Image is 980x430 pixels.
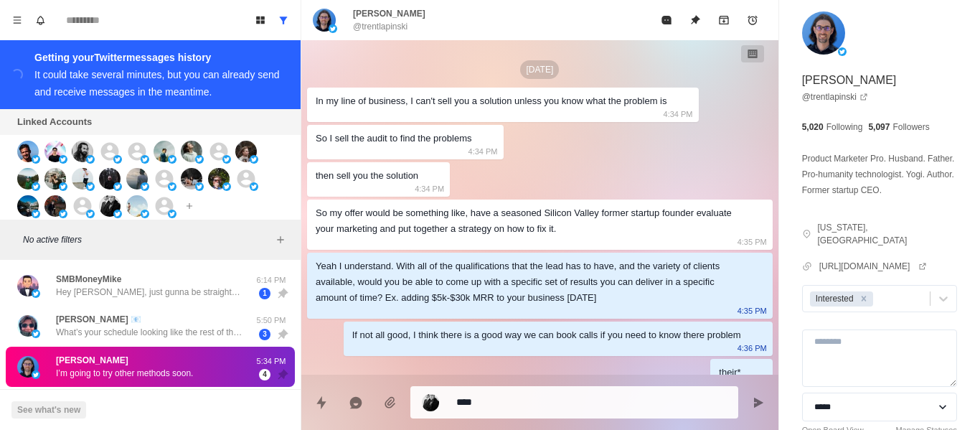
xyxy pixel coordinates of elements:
[99,195,121,217] img: picture
[710,6,738,34] button: Archive
[17,315,39,337] img: picture
[141,155,149,164] img: picture
[719,365,740,380] div: their*
[6,9,29,32] button: Menu
[126,168,148,190] img: picture
[23,233,272,246] p: No active filters
[32,182,40,191] img: picture
[44,141,66,162] img: picture
[32,289,40,298] img: picture
[29,9,52,32] button: Notifications
[235,141,257,162] img: picture
[316,205,741,237] div: So my offer would be something like, have a seasoned Silicon Valley former startup founder evalua...
[250,155,258,164] img: picture
[272,231,289,248] button: Add filters
[34,49,283,66] div: Getting your Twitter messages history
[802,151,957,198] p: Product Marketer Pro. Husband. Father. Pro-humanity technologist. Yogi. Author. Former startup CEO.
[56,354,128,367] p: [PERSON_NAME]
[316,93,667,109] div: In my line of business, I can't sell you a solution unless you know what the problem is
[86,182,95,191] img: picture
[819,260,928,273] a: [URL][DOMAIN_NAME]
[856,291,872,307] div: Remove Interested
[272,9,295,32] button: Show all conversations
[56,367,193,380] p: I’m going to try other methods soon.
[353,20,407,33] p: @trentlapinski
[744,388,773,417] button: Send message
[341,388,370,417] button: Reply with AI
[316,131,472,146] div: So I sell the audit to find the problems
[126,195,148,217] img: picture
[376,388,405,417] button: Add media
[868,121,890,134] p: 5,097
[738,303,767,319] p: 4:35 PM
[56,313,141,326] p: [PERSON_NAME] 📧
[113,155,122,164] img: picture
[56,326,242,339] p: What’s your schedule looking like the rest of the week?
[259,369,270,380] span: 4
[811,291,856,307] div: Interested
[59,182,67,191] img: picture
[222,182,231,191] img: picture
[307,388,336,417] button: Quick replies
[892,121,929,134] p: Followers
[253,274,289,286] p: 6:14 PM
[17,356,39,378] img: picture
[802,90,868,103] a: @trentlapinski
[259,288,270,299] span: 1
[56,286,242,299] p: Hey [PERSON_NAME], just gunna be straight up. I’m selling the business I was gunna run this on.
[253,314,289,327] p: 5:50 PM
[56,273,121,286] p: SMBMoneyMike
[44,168,66,190] img: picture
[802,11,845,55] img: picture
[664,106,693,122] p: 4:34 PM
[141,210,149,218] img: picture
[195,155,204,164] img: picture
[802,72,897,89] p: [PERSON_NAME]
[154,141,175,162] img: picture
[652,6,681,34] button: Mark as read
[468,144,498,159] p: 4:34 PM
[168,182,176,191] img: picture
[32,370,40,379] img: picture
[17,115,92,129] p: Linked Accounts
[181,141,202,162] img: picture
[208,168,230,190] img: picture
[316,258,741,306] div: Yeah I understand. With all of the qualifications that the lead has to have, and the variety of c...
[259,329,270,340] span: 3
[32,210,40,218] img: picture
[520,60,559,79] p: [DATE]
[17,168,39,190] img: picture
[99,168,121,190] img: picture
[72,168,93,190] img: picture
[738,6,767,34] button: Add reminder
[17,195,39,217] img: picture
[802,121,824,134] p: 5,020
[250,182,258,191] img: picture
[181,168,202,190] img: picture
[329,24,337,33] img: picture
[17,141,39,162] img: picture
[415,181,444,197] p: 4:34 PM
[32,329,40,338] img: picture
[253,355,289,368] p: 5:34 PM
[113,182,122,191] img: picture
[72,141,93,162] img: picture
[738,340,767,356] p: 4:36 PM
[34,69,280,98] div: It could take several minutes, but you can already send and receive messages in the meantime.
[17,275,39,296] img: picture
[826,121,863,134] p: Following
[313,9,336,32] img: picture
[422,394,439,411] img: picture
[817,221,957,247] p: [US_STATE], [GEOGRAPHIC_DATA]
[316,168,418,184] div: then sell you the solution
[195,182,204,191] img: picture
[11,401,86,419] button: See what's new
[222,155,231,164] img: picture
[168,210,176,218] img: picture
[352,327,741,343] div: If not all good, I think there is a good way we can book calls if you need to know there problem
[32,155,40,164] img: picture
[59,210,67,218] img: picture
[141,182,149,191] img: picture
[168,155,176,164] img: picture
[249,9,272,32] button: Board View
